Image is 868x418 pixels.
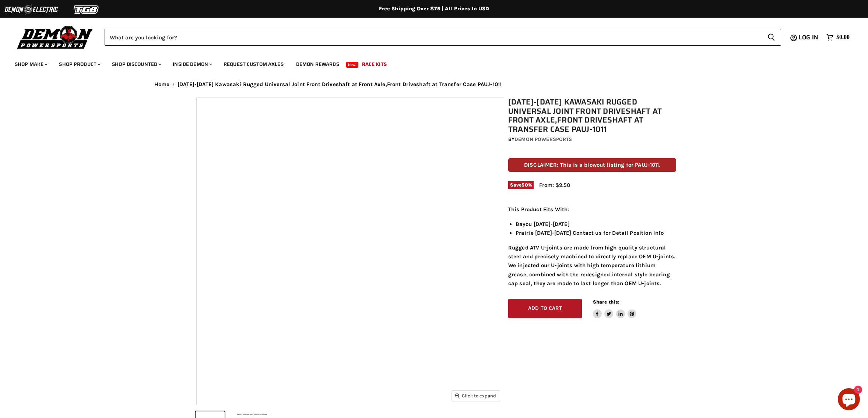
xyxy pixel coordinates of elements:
img: TGB Logo 2 [59,3,114,17]
span: Share this: [593,299,619,305]
span: Save % [508,181,534,189]
span: Click to expand [455,393,496,398]
a: Race Kits [356,57,392,72]
p: DISCLAIMER: This is a blowout listing for PAUJ-1011. [508,158,676,172]
button: Search [762,29,781,46]
div: Rugged ATV U-joints are made from high quality structural steel and precisely machined to directl... [508,205,676,288]
a: Inside Demon [167,57,217,72]
ul: Main menu [9,54,848,72]
li: Prairie [DATE]-[DATE] Contact us for Detail Position Info [516,229,676,237]
input: Search [105,29,762,46]
inbox-online-store-chat: Shopify online store chat [836,388,862,412]
span: Add to cart [528,305,562,311]
a: Shop Make [9,57,52,72]
span: From: $9.50 [539,182,570,188]
a: Shop Product [53,57,105,72]
li: Bayou [DATE]-[DATE] [516,220,676,229]
aside: Share this: [593,299,637,318]
span: 50 [521,182,528,188]
a: $0.00 [823,32,853,43]
span: $0.00 [836,34,850,41]
span: New! [346,62,359,68]
span: [DATE]-[DATE] Kawasaki Rugged Universal Joint Front Driveshaft at Front Axle,Front Driveshaft at ... [178,81,502,88]
a: Demon Powersports [514,136,572,142]
a: Demon Rewards [291,57,345,72]
p: This Product Fits With: [508,205,676,214]
div: Free Shipping Over $75 | All Prices In USD [140,6,729,12]
img: Demon Powersports [15,24,95,50]
a: Request Custom Axles [218,57,289,72]
form: Product [105,29,781,46]
a: Shop Discounted [106,57,166,72]
img: Demon Electric Logo 2 [4,3,59,17]
div: by [508,135,676,144]
nav: Breadcrumbs [140,81,729,88]
button: Click to expand [452,391,500,401]
a: Home [154,81,170,88]
h1: [DATE]-[DATE] Kawasaki Rugged Universal Joint Front Driveshaft at Front Axle,Front Driveshaft at ... [508,98,676,134]
a: Log in [795,34,823,41]
span: Log in [799,33,818,42]
button: Add to cart [508,299,582,318]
